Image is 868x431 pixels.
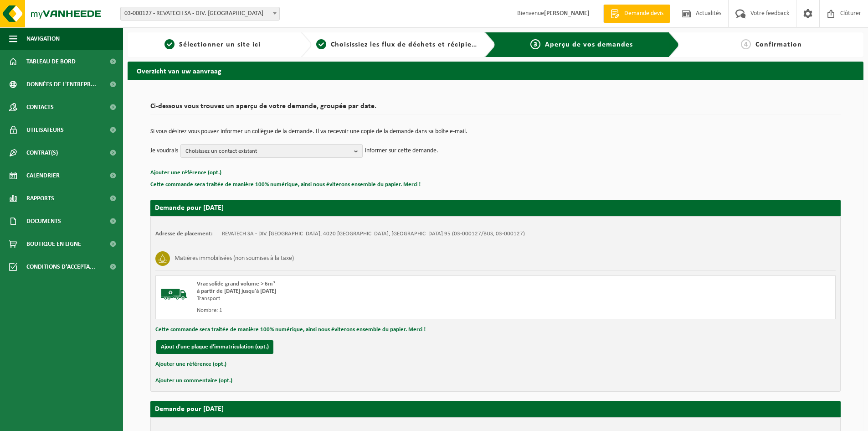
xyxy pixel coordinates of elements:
[316,39,478,50] a: 2Choisissiez les flux de déchets et récipients
[155,204,224,212] strong: Demande pour [DATE]
[175,251,294,266] h3: Matières immobilisées (non soumises à la taxe)
[180,144,363,158] button: Choisissez un contact existant
[197,281,275,287] span: Vrac solide grand volume > 6m³
[544,10,590,17] strong: [PERSON_NAME]
[185,145,350,158] span: Choisissez un contact existant
[26,210,61,233] span: Documents
[26,164,60,187] span: Calendrier
[316,39,326,49] span: 2
[26,119,64,141] span: Utilisateurs
[331,41,483,48] span: Choisissiez les flux de déchets et récipients
[121,7,279,20] span: 03-000127 - REVATECH SA - DIV. MONSIN - JUPILLE-SUR-MEUSE
[222,230,525,238] td: REVATECH SA - DIV. [GEOGRAPHIC_DATA], 4020 [GEOGRAPHIC_DATA], [GEOGRAPHIC_DATA] 95 (03-000127/BUS...
[26,96,54,119] span: Contacts
[26,50,76,73] span: Tableau de bord
[150,103,841,115] h2: Ci-dessous vous trouvez un aperçu de votre demande, groupée par date.
[156,340,273,354] button: Ajout d'une plaque d'immatriculation (opt.)
[150,144,178,158] p: Je voudrais
[26,255,95,278] span: Conditions d'accepta...
[164,39,175,49] span: 1
[755,41,802,48] span: Confirmation
[155,375,232,387] button: Ajouter un commentaire (opt.)
[26,233,81,255] span: Boutique en ligne
[26,73,96,96] span: Données de l'entrepr...
[132,39,293,50] a: 1Sélectionner un site ici
[120,7,280,21] span: 03-000127 - REVATECH SA - DIV. MONSIN - JUPILLE-SUR-MEUSE
[197,295,532,302] div: Transport
[622,9,666,18] span: Demande devis
[128,62,863,79] h2: Overzicht van uw aanvraag
[545,41,633,48] span: Aperçu de vos demandes
[26,141,58,164] span: Contrat(s)
[741,39,751,49] span: 4
[150,179,421,191] button: Cette commande sera traitée de manière 100% numérique, ainsi nous éviterons ensemble du papier. M...
[530,39,540,49] span: 3
[26,27,60,50] span: Navigation
[179,41,261,48] span: Sélectionner un site ici
[155,405,224,413] strong: Demande pour [DATE]
[150,167,221,179] button: Ajouter une référence (opt.)
[26,187,54,210] span: Rapports
[603,5,670,23] a: Demande devis
[197,307,532,314] div: Nombre: 1
[155,324,426,336] button: Cette commande sera traitée de manière 100% numérique, ainsi nous éviterons ensemble du papier. M...
[197,288,276,294] strong: à partir de [DATE] jusqu'à [DATE]
[155,358,226,370] button: Ajouter une référence (opt.)
[155,231,213,237] strong: Adresse de placement:
[150,129,841,135] p: Si vous désirez vous pouvez informer un collègue de la demande. Il va recevoir une copie de la de...
[160,280,188,308] img: BL-SO-LV.png
[365,144,438,158] p: informer sur cette demande.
